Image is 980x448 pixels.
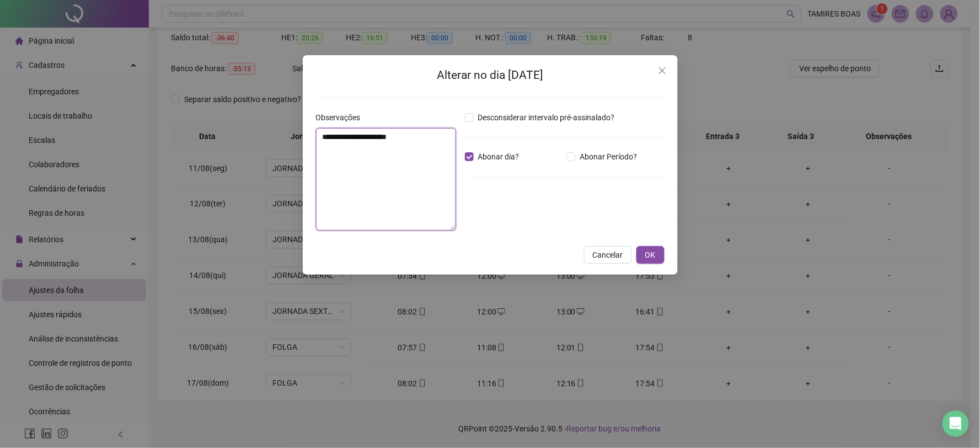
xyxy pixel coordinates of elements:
[316,111,368,124] label: Observações
[474,111,619,124] span: Desconsiderar intervalo pré-assinalado?
[636,246,665,264] button: OK
[593,249,623,261] span: Cancelar
[474,151,524,163] span: Abonar dia?
[942,410,969,437] div: Open Intercom Messenger
[645,249,656,261] span: OK
[316,66,665,84] h2: Alterar no dia [DATE]
[654,62,671,79] button: Close
[584,246,632,264] button: Cancelar
[658,66,667,75] span: close
[575,151,641,163] span: Abonar Período?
